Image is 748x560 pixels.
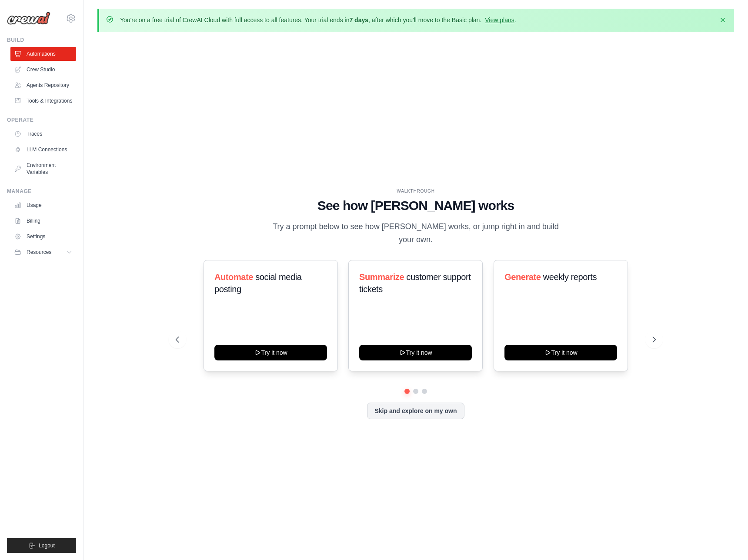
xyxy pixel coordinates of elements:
span: Logout [39,542,55,549]
a: Usage [10,198,76,212]
a: Tools & Integrations [10,94,76,108]
a: Crew Studio [10,63,76,77]
button: Resources [10,245,76,259]
a: Settings [10,230,76,243]
button: Try it now [504,345,617,360]
a: Billing [10,214,76,228]
span: Summarize [359,272,404,282]
span: customer support tickets [359,272,471,294]
span: Generate [504,272,541,282]
button: Try it now [214,345,327,360]
button: Try it now [359,345,472,360]
a: Agents Repository [10,78,76,92]
a: Environment Variables [10,158,76,179]
p: You're on a free trial of CrewAI Cloud with full access to all features. Your trial ends in , aft... [120,16,516,24]
span: weekly reports [543,272,596,282]
strong: 7 days [349,17,368,23]
a: Automations [10,47,76,61]
button: Logout [7,538,76,553]
div: WALKTHROUGH [176,188,656,194]
div: Manage [7,188,76,195]
div: Operate [7,117,76,123]
p: Try a prompt below to see how [PERSON_NAME] works, or jump right in and build your own. [270,220,562,246]
span: social media posting [214,272,302,294]
span: Automate [214,272,253,282]
a: View plans [485,17,514,23]
a: LLM Connections [10,143,76,157]
span: Resources [27,249,51,256]
a: Traces [10,127,76,141]
h1: See how [PERSON_NAME] works [176,198,656,213]
img: Logo [7,12,50,25]
div: Build [7,37,76,43]
button: Skip and explore on my own [367,403,464,419]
